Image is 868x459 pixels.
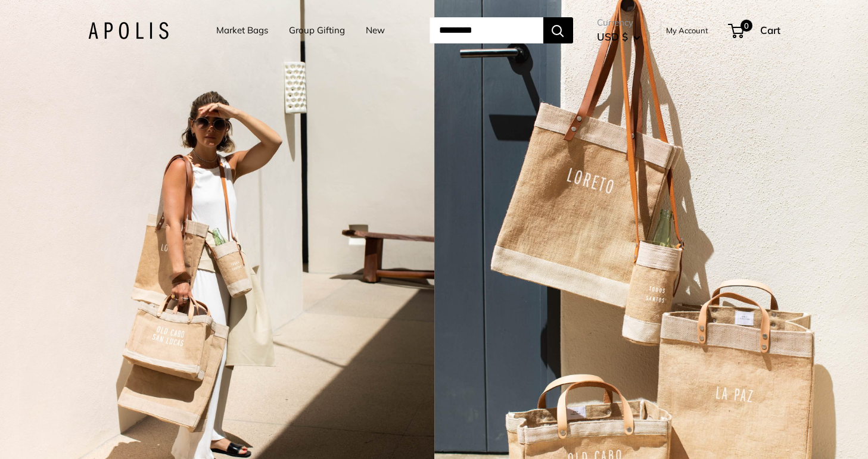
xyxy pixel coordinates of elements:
button: USD $ [597,27,640,46]
a: New [366,22,385,39]
a: Market Bags [216,22,268,39]
span: Currency [597,14,640,31]
span: USD $ [597,30,628,43]
span: 0 [740,20,752,32]
a: Group Gifting [289,22,345,39]
button: Search [543,17,573,43]
input: Search... [430,17,543,43]
span: Cart [760,24,780,36]
a: My Account [666,23,708,38]
img: Apolis [88,22,169,39]
a: 0 Cart [729,21,780,40]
